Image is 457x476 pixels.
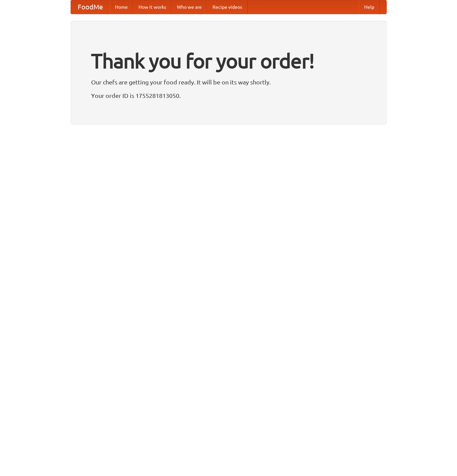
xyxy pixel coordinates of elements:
p: Your order ID is 1755281813050. [91,90,366,101]
p: Our chefs are getting your food ready. It will be on its way shortly. [91,77,366,87]
a: FoodMe [71,0,110,14]
a: Recipe videos [207,0,247,14]
a: Help [359,0,380,14]
h1: Thank you for your order! [91,45,366,77]
a: Who we are [172,0,207,14]
a: Home [110,0,133,14]
a: How it works [133,0,172,14]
